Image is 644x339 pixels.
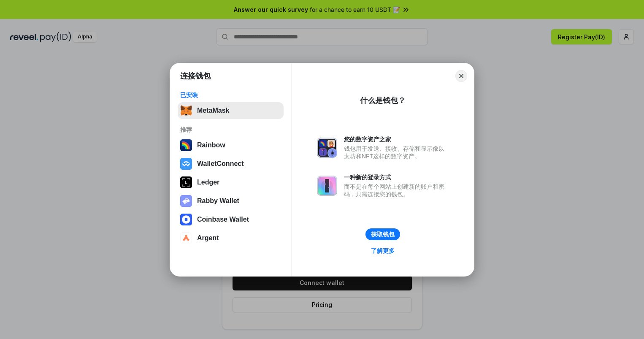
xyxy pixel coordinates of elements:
img: svg+xml,%3Csvg%20width%3D%22120%22%20height%3D%22120%22%20viewBox%3D%220%200%20120%20120%22%20fil... [180,139,192,151]
img: svg+xml,%3Csvg%20width%3D%2228%22%20height%3D%2228%22%20viewBox%3D%220%200%2028%2028%22%20fill%3D... [180,158,192,170]
div: Rabby Wallet [197,197,239,205]
button: Argent [178,230,284,247]
button: Rainbow [178,137,284,154]
img: svg+xml,%3Csvg%20xmlns%3D%22http%3A%2F%2Fwww.w3.org%2F2000%2Fsvg%22%20width%3D%2228%22%20height%3... [180,176,192,188]
div: 推荐 [180,126,281,133]
div: 您的数字资产之家 [344,136,449,143]
img: svg+xml,%3Csvg%20fill%3D%22none%22%20height%3D%2233%22%20viewBox%3D%220%200%2035%2033%22%20width%... [180,105,192,117]
img: svg+xml,%3Csvg%20xmlns%3D%22http%3A%2F%2Fwww.w3.org%2F2000%2Fsvg%22%20fill%3D%22none%22%20viewBox... [180,195,192,207]
img: svg+xml,%3Csvg%20width%3D%2228%22%20height%3D%2228%22%20viewBox%3D%220%200%2028%2028%22%20fill%3D... [180,214,192,225]
div: 了解更多 [371,247,395,255]
div: WalletConnect [197,160,244,168]
div: 已安装 [180,91,281,99]
button: 获取钱包 [365,228,400,240]
img: svg+xml,%3Csvg%20xmlns%3D%22http%3A%2F%2Fwww.w3.org%2F2000%2Fsvg%22%20fill%3D%22none%22%20viewBox... [317,138,337,158]
img: svg+xml,%3Csvg%20xmlns%3D%22http%3A%2F%2Fwww.w3.org%2F2000%2Fsvg%22%20fill%3D%22none%22%20viewBox... [317,176,337,196]
button: Rabby Wallet [178,193,284,209]
div: Coinbase Wallet [197,216,249,223]
button: Close [455,70,467,82]
div: Argent [197,234,219,242]
h1: 连接钱包 [180,71,211,81]
img: svg+xml,%3Csvg%20width%3D%2228%22%20height%3D%2228%22%20viewBox%3D%220%200%2028%2028%22%20fill%3D... [180,232,192,244]
div: 而不是在每个网站上创建新的账户和密码，只需连接您的钱包。 [344,183,449,198]
div: Ledger [197,179,219,186]
div: Rainbow [197,141,225,149]
div: MetaMask [197,107,229,114]
button: Coinbase Wallet [178,211,284,228]
div: 钱包用于发送、接收、存储和显示像以太坊和NFT这样的数字资产。 [344,145,449,160]
a: 了解更多 [366,245,400,256]
button: WalletConnect [178,155,284,172]
button: MetaMask [178,102,284,119]
div: 什么是钱包？ [360,95,406,106]
button: Ledger [178,174,284,191]
div: 一种新的登录方式 [344,174,449,181]
div: 获取钱包 [371,231,395,238]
